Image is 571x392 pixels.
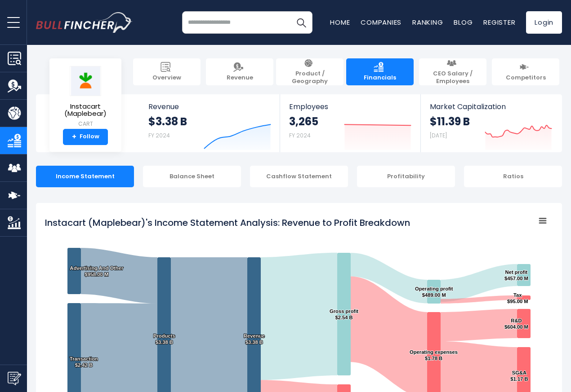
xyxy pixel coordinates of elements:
img: bullfincher logo [36,12,133,33]
text: Revenue $3.38 B [244,333,265,345]
small: FY 2024 [148,132,170,139]
a: Revenue $3.38 B FY 2024 [139,94,280,152]
span: Overview [152,74,181,82]
a: Instacart (Maplebear) CART [56,66,115,129]
span: Revenue [227,74,253,82]
text: SG&A $1.17 B [510,370,528,382]
text: Net profit $457.00 M [504,269,528,281]
small: [DATE] [430,132,447,139]
small: CART [57,120,114,128]
span: Product / Geography [281,70,339,85]
a: Register [483,18,515,27]
a: Employees 3,265 FY 2024 [280,94,420,152]
span: Employees [289,102,411,111]
a: +Follow [63,129,108,145]
text: Gross profit $2.54 B [330,308,358,320]
span: Revenue [148,102,271,111]
strong: $11.39 B [430,115,470,128]
text: Transaction $2.42 B [70,356,98,368]
div: Income Statement [36,166,134,187]
div: Cashflow Statement [250,166,348,187]
a: Go to homepage [36,12,133,33]
button: Search [290,11,312,34]
a: Competitors [492,58,559,85]
a: Overview [133,58,201,85]
text: Advertising And Other $958.00 M [70,265,124,277]
text: R&D $604.00 M [504,318,528,330]
a: CEO Salary / Employees [419,58,486,85]
span: Market Capitalization [430,102,552,111]
a: Companies [361,18,401,27]
text: Tax $95.00 M [507,292,528,304]
span: Instacart (Maplebear) [57,103,114,118]
a: Financials [346,58,414,85]
a: Market Capitalization $11.39 B [DATE] [421,94,561,152]
div: Profitability [357,166,455,187]
a: Revenue [206,58,273,85]
a: Blog [454,18,473,27]
text: Products $3.38 B [153,333,175,345]
a: Home [330,18,350,27]
strong: $3.38 B [148,115,187,128]
a: Ranking [412,18,443,27]
span: Competitors [506,74,546,82]
span: Financials [364,74,396,82]
div: Ratios [464,166,562,187]
text: Operating profit $489.00 M [415,286,453,298]
small: FY 2024 [289,132,311,139]
a: Login [526,11,562,34]
div: Balance Sheet [143,166,241,187]
strong: + [72,133,76,141]
strong: 3,265 [289,115,318,128]
text: Operating expenses $1.78 B [410,349,458,361]
tspan: Instacart (Maplebear)'s Income Statement Analysis: Revenue to Profit Breakdown [45,216,410,229]
a: Product / Geography [276,58,343,85]
span: CEO Salary / Employees [424,70,482,85]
